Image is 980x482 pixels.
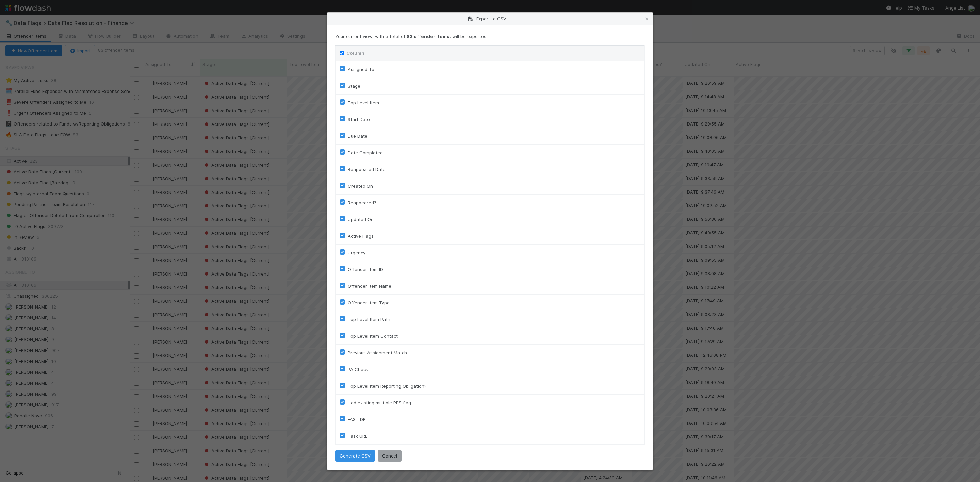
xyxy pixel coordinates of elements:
[348,82,360,90] label: Stage
[348,399,411,407] label: Had existing multiple PPS flag
[348,132,367,140] label: Due Date
[348,215,374,223] label: Updated On
[348,115,370,123] label: Start Date
[348,282,391,290] label: Offender Item Name
[348,182,373,190] label: Created On
[327,13,653,25] div: Export to CSV
[348,249,365,257] label: Urgency
[348,65,374,73] label: Assigned To
[348,165,386,173] label: Reappeared Date
[378,450,402,462] button: Cancel
[407,34,450,39] strong: 83 offender items
[348,299,390,307] label: Offender Item Type
[348,232,374,240] label: Active Flags
[346,50,364,56] label: Column
[348,349,407,357] label: Previous Assignment Match
[335,450,375,462] button: Generate CSV
[348,265,383,273] label: Offender Item ID
[348,315,390,323] label: Top Level Item Path
[348,382,427,390] label: Top Level Item Reporting Obligation?
[348,199,376,207] label: Reappeared?
[335,33,645,40] p: Your current view, with a total of , will be exported.
[348,415,367,423] label: FAST DRI
[348,432,367,440] label: Task URL
[348,99,379,107] label: Top Level Item
[348,332,398,340] label: Top Level Item Contact
[348,365,368,373] label: PA Check
[348,149,383,157] label: Date Completed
